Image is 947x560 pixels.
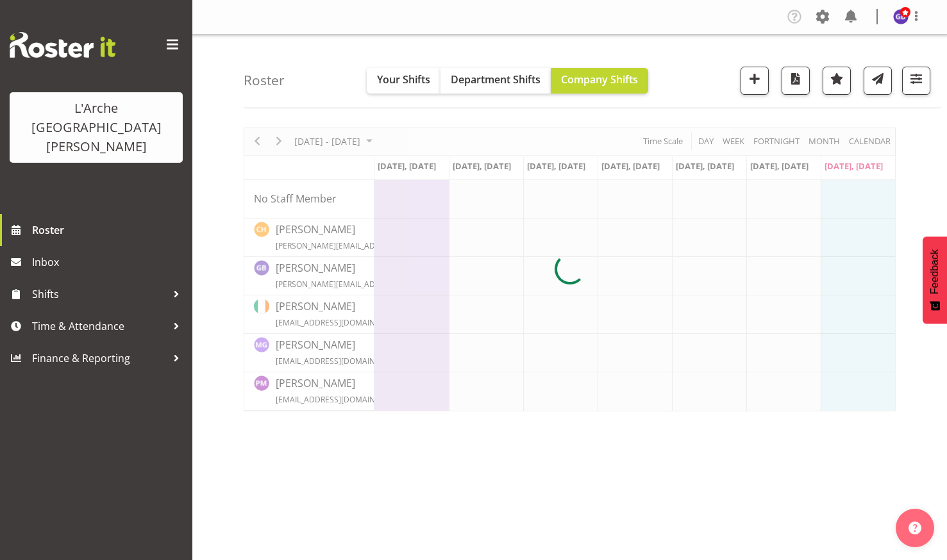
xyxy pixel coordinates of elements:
[864,67,892,95] button: Send a list of all shifts for the selected filtered period to all rostered employees.
[741,67,769,95] button: Add a new shift
[244,73,285,88] h4: Roster
[440,68,551,94] button: Department Shifts
[451,72,541,86] span: Department Shifts
[823,67,851,95] button: Highlight an important date within the roster.
[561,72,638,86] span: Company Shifts
[22,99,170,156] div: L'Arche [GEOGRAPHIC_DATA][PERSON_NAME]
[377,72,430,86] span: Your Shifts
[32,349,167,368] span: Finance & Reporting
[551,68,648,94] button: Company Shifts
[367,68,440,94] button: Your Shifts
[32,252,186,272] span: Inbox
[32,220,186,240] span: Roster
[32,317,167,336] span: Time & Attendance
[782,67,810,95] button: Download a PDF of the roster according to the set date range.
[32,284,167,304] span: Shifts
[929,249,941,294] span: Feedback
[10,32,115,58] img: Rosterit website logo
[893,9,909,24] img: gillian-bradshaw10168.jpg
[902,67,930,95] button: Filter Shifts
[909,522,921,534] img: help-xxl-2.png
[923,236,947,324] button: Feedback - Show survey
